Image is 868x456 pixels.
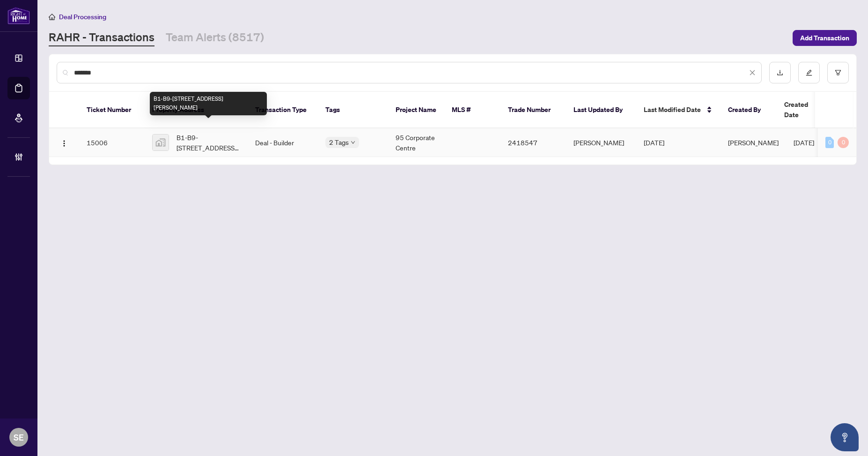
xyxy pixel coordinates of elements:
[644,138,664,147] span: [DATE]
[769,62,791,83] button: download
[150,92,267,115] div: B1-B9-[STREET_ADDRESS][PERSON_NAME]
[835,69,841,76] span: filter
[59,13,106,21] span: Deal Processing
[145,92,248,128] th: Property Address
[794,138,814,147] span: [DATE]
[388,128,444,157] td: 95 Corporate Centre
[777,69,783,76] span: download
[60,140,68,147] img: Logo
[784,99,824,120] span: Created Date
[329,137,349,148] span: 2 Tags
[500,92,566,128] th: Trade Number
[79,128,145,157] td: 15006
[800,30,849,45] span: Add Transaction
[14,431,24,444] span: SE
[644,105,701,115] span: Last Modified Date
[806,69,812,76] span: edit
[831,423,859,451] button: Open asap
[388,92,444,128] th: Project Name
[79,92,145,128] th: Ticket Number
[728,138,779,147] span: [PERSON_NAME]
[49,30,154,46] a: RAHR - Transactions
[444,92,500,128] th: MLS #
[351,140,355,145] span: down
[500,128,566,157] td: 2418547
[177,132,240,153] span: B1-B9-[STREET_ADDRESS][PERSON_NAME]
[777,92,842,128] th: Created Date
[825,137,834,148] div: 0
[749,69,756,76] span: close
[793,30,857,46] button: Add Transaction
[248,92,318,128] th: Transaction Type
[798,62,820,83] button: edit
[566,92,636,128] th: Last Updated By
[248,128,318,157] td: Deal - Builder
[166,30,264,46] a: Team Alerts (8517)
[318,92,388,128] th: Tags
[566,128,636,157] td: [PERSON_NAME]
[838,137,849,148] div: 0
[636,92,721,128] th: Last Modified Date
[7,7,30,24] img: logo
[153,135,169,150] img: thumbnail-img
[57,135,72,150] button: Logo
[827,62,849,83] button: filter
[49,14,55,20] span: home
[721,92,777,128] th: Created By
